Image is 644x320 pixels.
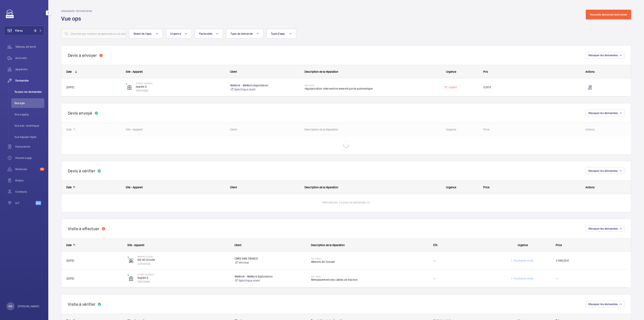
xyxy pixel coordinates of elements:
[304,186,338,189] span: Description de la réparation
[166,29,192,38] button: Urgence
[68,53,97,58] h2: Devis à envoyer
[170,32,181,35] span: Urgence
[556,243,562,247] span: Price
[68,226,99,231] h2: Visite à effectuer
[66,243,72,247] div: Date
[588,227,618,230] span: Masquer les demandes
[271,32,286,35] span: Type d'app.
[137,258,229,262] p: SSI 40 Colisée
[586,110,624,116] button: Masquer les demandes
[137,276,229,280] p: duplex G
[137,280,229,284] p: 18950996
[102,227,105,230] div: 2
[15,201,36,205] span: IoT
[311,275,428,278] h2: R25-12593
[448,86,457,89] span: Urgent
[14,124,44,128] span: Vue ass. technique
[61,15,92,22] h1: Vue ops
[61,29,126,39] input: Chercher par numéro de demande ou de devis
[15,56,44,60] span: Activités
[8,304,12,308] p: RW
[66,186,72,189] div: Date
[129,276,133,281] img: elevator.svg
[14,101,44,105] span: Vue ops
[305,84,419,87] h2: R24-08212
[311,243,345,247] span: Description de la réparation
[15,178,44,182] span: Bilans
[586,301,624,307] button: Masquer les demandes
[446,70,456,73] span: Urgence
[588,169,618,172] span: Masquer les demandes
[305,87,419,91] span: régularisation intervention wework porte automatique
[99,54,103,57] div: 1
[235,274,306,279] p: WeWork - WeWork Exploitation
[483,186,489,189] span: Price
[556,276,622,281] span: --
[586,168,624,174] button: Masquer les demandes
[15,190,44,194] span: Contacts
[267,29,296,38] button: Type d'app.
[137,273,229,276] p: [STREET_ADDRESS]
[483,85,553,90] span: 0,00 €
[15,67,44,71] span: Appareils
[126,70,143,73] span: Site - Appareil
[585,70,595,73] span: Actions
[4,26,44,35] button: Filtres3
[311,257,428,260] h2: R25-09082
[68,302,95,307] h2: Visite à vérifier
[66,277,74,280] span: [DATE]
[304,70,338,73] span: Description de la réparation
[61,10,92,12] h2: Demandes techniciens
[433,243,438,247] span: ETA
[235,279,306,283] a: Spécifique client
[14,90,44,94] span: Toutes les demandes
[230,83,299,87] p: WeWork - WeWork Exploitation
[513,277,533,280] span: Prochaine visite
[66,259,74,262] span: [DATE]
[14,135,44,139] span: Vue équipe répar.
[311,278,428,282] span: Remplacement des cables de traction
[199,32,213,35] span: Facturable
[68,111,92,116] h2: Devis envoyé
[15,156,44,160] span: Heures supp.
[230,70,237,73] span: Client
[433,259,436,262] span: --
[234,243,241,247] span: Client
[40,168,44,171] span: 30
[126,186,143,189] span: Site - Appareil
[127,85,132,90] img: elevator.svg
[18,304,39,308] p: [PERSON_NAME]
[433,277,436,280] span: --
[129,258,133,263] img: fire_alarm.svg
[136,85,225,89] p: duplex G
[133,32,152,35] span: Statut de l'app.
[235,257,306,261] p: CBRE GWS FRANCE
[127,243,144,247] span: Site - Appareil
[36,201,41,205] span: Beta
[15,167,38,171] span: Réserves
[195,29,223,38] button: Facturable
[556,258,622,263] span: 2 560,00 €
[311,260,428,264] span: Wework 40 Colisée
[226,29,263,38] button: Type de demande
[230,87,299,91] a: Spécifique client
[513,259,533,262] span: Prochaine visite
[34,29,37,32] span: 3
[137,262,229,266] p: 22858345
[15,145,44,149] span: Facturation
[14,112,44,116] span: Vue supply
[66,86,74,89] span: [DATE]
[68,168,95,173] h2: Devis à vérifier
[588,54,618,57] span: Masquer les demandes
[518,243,528,247] span: Urgence
[15,29,23,33] span: Filtres
[136,89,225,93] p: 18950996
[586,52,624,58] button: Masquer les demandes
[585,186,595,189] span: Actions
[588,111,618,115] span: Masquer les demandes
[446,186,456,189] span: Urgence
[15,45,44,49] span: Tableau de bord
[586,10,631,19] button: Nouvelle demande technicien
[230,32,253,35] span: Type de demande
[129,29,163,38] button: Statut de l'app.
